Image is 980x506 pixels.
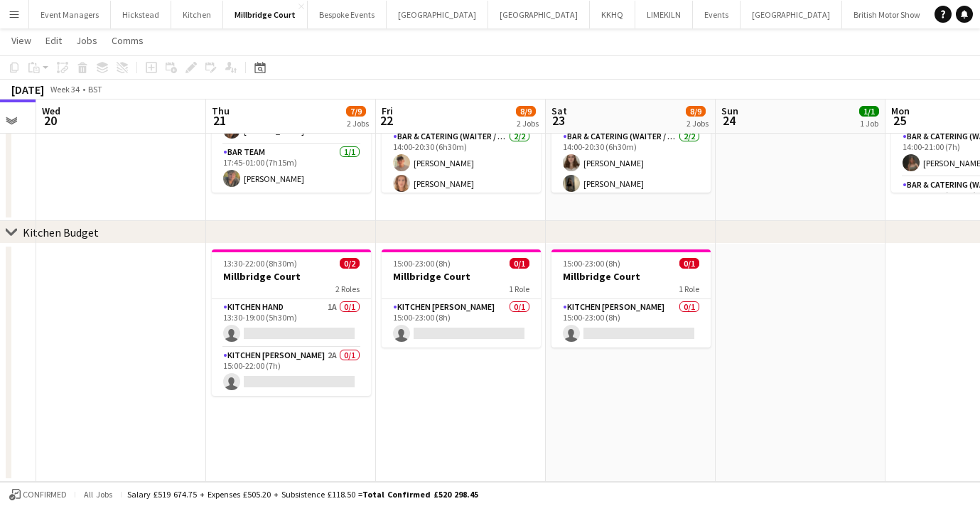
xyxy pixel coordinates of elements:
div: BST [88,84,102,95]
div: Kitchen Budget [23,225,99,239]
span: 1 Role [679,284,699,294]
app-job-card: 15:00-23:00 (8h)0/1Millbridge Court1 RoleKitchen [PERSON_NAME]0/115:00-23:00 (8h) [551,249,711,348]
span: 20 [40,112,60,129]
h3: Millbridge Court [212,270,371,283]
span: All jobs [81,489,115,500]
span: 8/9 [516,106,536,117]
app-card-role: Bar Team1/117:45-01:00 (7h15m)[PERSON_NAME] [212,144,371,193]
span: 23 [549,112,567,129]
div: 2 Jobs [686,118,709,129]
button: KKHQ [590,1,635,28]
button: Event Managers [29,1,111,28]
span: 0/1 [510,258,529,269]
span: 22 [379,112,393,129]
app-card-role: Kitchen [PERSON_NAME]0/115:00-23:00 (8h) [382,299,541,348]
span: Sun [721,104,738,117]
span: 0/2 [340,258,360,269]
span: 7/9 [346,106,366,117]
button: Hickstead [111,1,171,28]
span: Mon [891,104,910,117]
span: 2 Roles [335,284,360,294]
app-card-role: Kitchen Hand1A0/113:30-19:00 (5h30m) [212,299,371,348]
app-card-role: Kitchen [PERSON_NAME]2A0/115:00-22:00 (7h) [212,348,371,396]
button: [GEOGRAPHIC_DATA] [387,1,488,28]
span: Fri [382,104,393,117]
span: 15:00-23:00 (8h) [393,258,451,269]
span: Edit [45,34,62,47]
span: 25 [889,112,910,129]
button: Kitchen [171,1,223,28]
app-job-card: 15:00-23:00 (8h)0/1Millbridge Court1 RoleKitchen [PERSON_NAME]0/115:00-23:00 (8h) [382,249,541,348]
app-card-role: Bar & Catering (Waiter / waitress)2/214:00-20:30 (6h30m)[PERSON_NAME][PERSON_NAME] [551,129,711,198]
span: Total Confirmed £520 298.45 [362,489,478,500]
a: Jobs [70,31,103,50]
span: Jobs [76,34,97,47]
button: LIMEKILN [635,1,693,28]
a: Comms [106,31,149,50]
span: 21 [210,112,230,129]
span: Confirmed [23,490,67,500]
div: 2 Jobs [517,118,539,129]
span: 0/1 [679,258,699,269]
a: View [6,31,37,50]
button: [GEOGRAPHIC_DATA] [488,1,590,28]
span: 1 Role [509,284,529,294]
span: Wed [42,104,60,117]
button: Millbridge Court [223,1,308,28]
h3: Millbridge Court [551,270,711,283]
span: Comms [112,34,144,47]
app-job-card: 13:30-22:00 (8h30m)0/2Millbridge Court2 RolesKitchen Hand1A0/113:30-19:00 (5h30m) Kitchen [PERSON... [212,249,371,396]
app-card-role: Bar & Catering (Waiter / waitress)2/214:00-20:30 (6h30m)[PERSON_NAME][PERSON_NAME] [382,129,541,198]
a: Edit [40,31,68,50]
div: 1 Job [860,118,878,129]
span: 24 [719,112,738,129]
button: Bespoke Events [308,1,387,28]
div: 2 Jobs [347,118,369,129]
span: 13:30-22:00 (8h30m) [223,258,297,269]
div: Salary £519 674.75 + Expenses £505.20 + Subsistence £118.50 = [127,489,478,500]
app-card-role: Kitchen [PERSON_NAME]0/115:00-23:00 (8h) [551,299,711,348]
button: British Motor Show [842,1,932,28]
span: Sat [551,104,567,117]
span: Week 34 [47,84,82,95]
button: [GEOGRAPHIC_DATA] [741,1,842,28]
span: Thu [212,104,230,117]
span: 15:00-23:00 (8h) [563,258,620,269]
h3: Millbridge Court [382,270,541,283]
span: 8/9 [686,106,706,117]
button: Events [693,1,741,28]
div: [DATE] [11,82,44,97]
button: Confirmed [7,487,69,502]
span: 1/1 [859,106,879,117]
span: View [11,34,31,47]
